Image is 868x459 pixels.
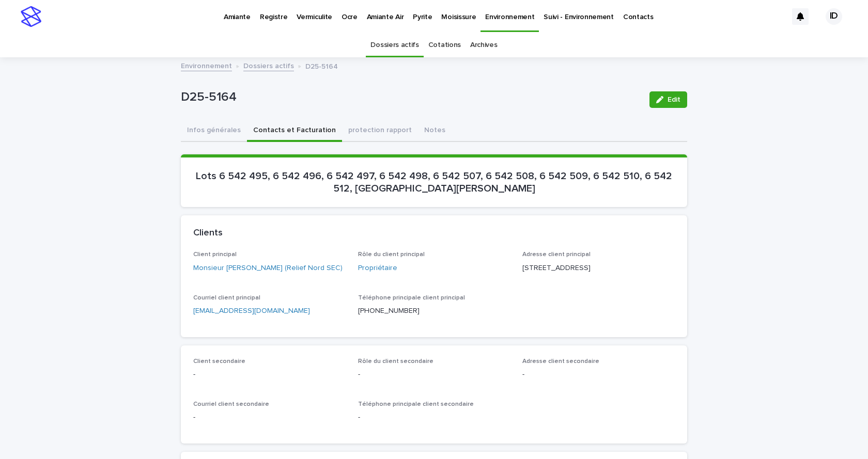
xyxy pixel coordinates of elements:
[522,263,675,274] p: [STREET_ADDRESS]
[428,33,461,57] a: Cotations
[181,90,641,105] p: D25-5164
[193,412,346,423] p: -
[649,91,687,108] button: Edit
[358,401,474,407] span: Téléphone principale client secondaire
[305,60,338,71] p: D25-5164
[342,120,418,142] button: protection rapport
[193,307,310,314] a: [EMAIL_ADDRESS][DOMAIN_NAME]
[358,295,465,301] span: Téléphone principale client principal
[21,6,41,27] img: stacker-logo-s-only.png
[522,251,591,258] span: Adresse client principal
[668,96,680,103] span: Edit
[522,369,675,380] p: -
[193,358,245,365] span: Client secondaire
[193,170,675,195] p: Lots 6 542 495, 6 542 496, 6 542 497, 6 542 498, 6 542 507, 6 542 508, 6 542 509, 6 542 510, 6 54...
[358,412,510,423] p: -
[247,120,342,142] button: Contacts et Facturation
[826,8,842,25] div: ID
[358,251,425,258] span: Rôle du client principal
[181,59,232,71] a: Environnement
[522,358,599,365] span: Adresse client secondaire
[193,228,223,239] h2: Clients
[193,369,346,380] p: -
[358,263,397,274] a: Propriétaire
[358,306,510,316] p: [PHONE_NUMBER]
[193,251,237,258] span: Client principal
[358,369,510,380] p: -
[193,401,269,407] span: Courriel client secondaire
[358,358,433,365] span: Rôle du client secondaire
[193,263,343,274] a: Monsieur [PERSON_NAME] (Relief Nord SEC)
[370,33,419,57] a: Dossiers actifs
[193,295,260,301] span: Courriel client principal
[470,33,498,57] a: Archives
[418,120,452,142] button: Notes
[181,120,247,142] button: Infos générales
[243,59,294,71] a: Dossiers actifs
